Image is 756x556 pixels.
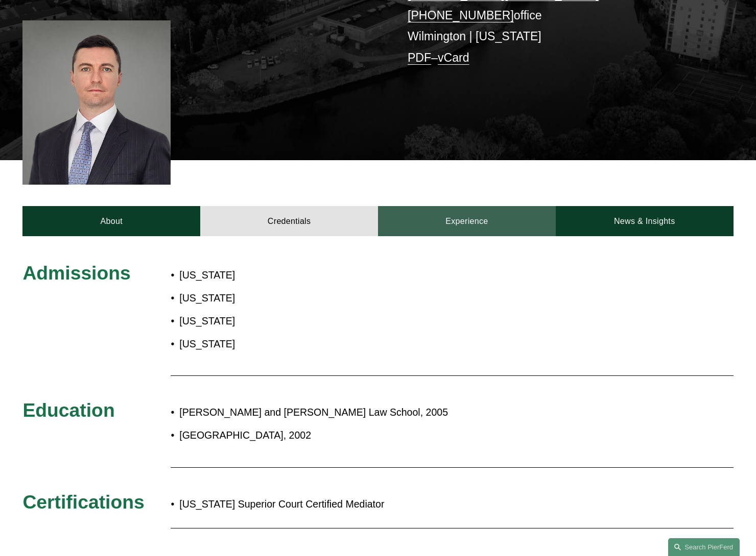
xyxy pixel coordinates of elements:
[408,9,514,22] a: [PHONE_NUMBER]
[22,206,200,237] a: About
[179,266,437,284] p: [US_STATE]
[22,491,144,513] span: Certifications
[668,538,740,556] a: Search this site
[179,312,437,330] p: [US_STATE]
[179,289,437,307] p: [US_STATE]
[438,51,469,64] a: vCard
[22,399,114,421] span: Education
[179,335,437,353] p: [US_STATE]
[408,51,431,64] a: PDF
[22,262,130,284] span: Admissions
[179,426,645,444] p: [GEOGRAPHIC_DATA], 2002
[179,495,645,513] p: [US_STATE] Superior Court Certified Mediator
[556,206,734,237] a: News & Insights
[378,206,556,237] a: Experience
[179,403,645,421] p: [PERSON_NAME] and [PERSON_NAME] Law School, 2005
[200,206,378,237] a: Credentials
